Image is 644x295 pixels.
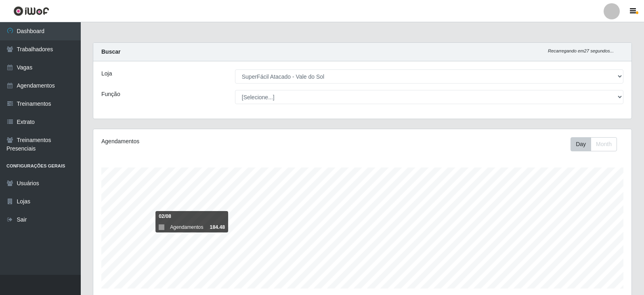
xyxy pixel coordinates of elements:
label: Função [101,90,120,98]
button: Month [591,137,617,151]
label: Loja [101,69,112,78]
div: Toolbar with button groups [571,137,623,151]
div: Agendamentos [101,137,312,146]
button: Day [571,137,591,151]
i: Recarregando em 27 segundos... [548,48,614,53]
strong: Buscar [101,48,120,55]
img: CoreUI Logo [13,6,49,16]
div: First group [571,137,617,151]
